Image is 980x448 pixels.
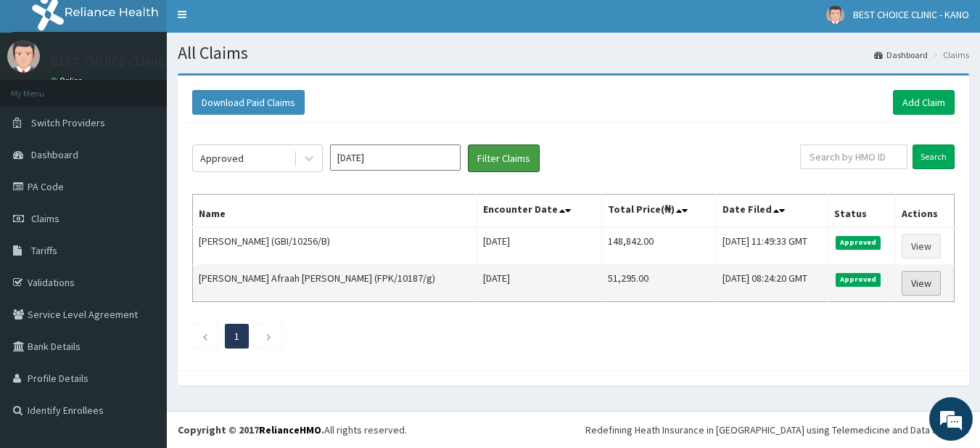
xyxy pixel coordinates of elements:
td: [DATE] 08:24:20 GMT [717,265,828,302]
li: Claims [929,49,969,61]
div: Approved [200,151,244,166]
span: We're online! [84,132,200,279]
th: Actions [895,195,954,228]
td: [DATE] 11:49:33 GMT [717,227,828,265]
a: Dashboard [874,49,928,61]
a: Online [51,76,86,86]
input: Search by HMO ID [800,144,907,169]
a: Previous page [202,330,208,343]
input: Search [913,144,955,169]
td: [PERSON_NAME] Afraah [PERSON_NAME] (FPK/10187/g) [193,265,477,302]
td: [DATE] [477,265,601,302]
div: Redefining Heath Insurance in [GEOGRAPHIC_DATA] using Telemedicine and Data Science! [585,423,969,437]
h1: All Claims [178,44,969,62]
a: Page 1 is your current page [234,330,239,343]
td: 148,842.00 [601,227,717,265]
p: BEST CHOICE CLINIC - KANO [51,55,207,68]
td: 51,295.00 [601,265,717,302]
input: Select Month and Year [330,144,461,171]
span: Tariffs [31,244,57,257]
a: View [902,271,941,296]
button: Download Paid Claims [192,90,305,115]
a: RelianceHMO [259,423,321,436]
span: Switch Providers [31,116,105,129]
button: Filter Claims [468,144,540,172]
img: d_794563401_company_1708531726252_794563401 [27,73,59,109]
footer: All rights reserved. [167,411,980,448]
strong: Copyright © 2017 . [178,423,324,436]
img: User Image [826,6,844,24]
textarea: Type your message and hit 'Enter' [7,296,276,346]
td: [DATE] [477,227,601,265]
img: User Image [7,40,40,73]
th: Status [828,195,895,228]
td: [PERSON_NAME] (GBI/10256/B) [193,227,477,265]
th: Date Filed [717,195,828,228]
div: Chat with us now [75,81,244,100]
th: Encounter Date [477,195,601,228]
span: Claims [31,212,59,225]
div: Minimize live chat window [238,7,273,42]
th: Total Price(₦) [601,195,717,228]
a: Add Claim [893,90,955,115]
span: Approved [836,273,881,286]
span: BEST CHOICE CLINIC - KANO [853,8,969,21]
a: Next page [265,330,272,343]
span: Approved [836,236,881,249]
span: Dashboard [31,148,78,161]
th: Name [193,195,477,228]
a: View [902,234,941,258]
